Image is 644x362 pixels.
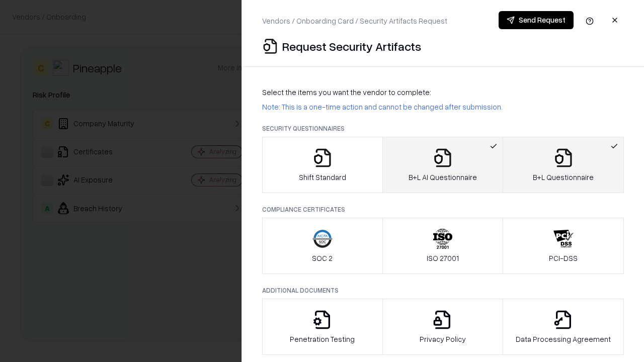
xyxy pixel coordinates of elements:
p: SOC 2 [312,253,333,263]
p: Data Processing Agreement [516,334,611,344]
p: B+L AI Questionnaire [409,172,477,183]
button: Shift Standard [262,137,383,193]
button: B+L AI Questionnaire [382,137,504,193]
button: Privacy Policy [382,299,504,355]
p: Note: This is a one-time action and cannot be changed after submission. [262,102,624,112]
button: ISO 27001 [382,218,504,274]
button: Data Processing Agreement [503,299,624,355]
p: Privacy Policy [420,334,466,344]
p: Shift Standard [299,172,346,183]
p: Request Security Artifacts [282,38,421,54]
p: B+L Questionnaire [533,172,594,183]
p: Select the items you want the vendor to complete: [262,87,624,98]
button: PCI-DSS [503,218,624,274]
button: Send Request [499,11,574,29]
p: ISO 27001 [427,253,459,263]
p: Additional Documents [262,286,624,295]
p: Penetration Testing [290,334,355,344]
p: PCI-DSS [549,253,578,263]
p: Vendors / Onboarding Card / Security Artifacts Request [262,16,447,26]
button: B+L Questionnaire [503,137,624,193]
p: Security Questionnaires [262,124,624,133]
button: SOC 2 [262,218,383,274]
p: Compliance Certificates [262,205,624,214]
button: Penetration Testing [262,299,383,355]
